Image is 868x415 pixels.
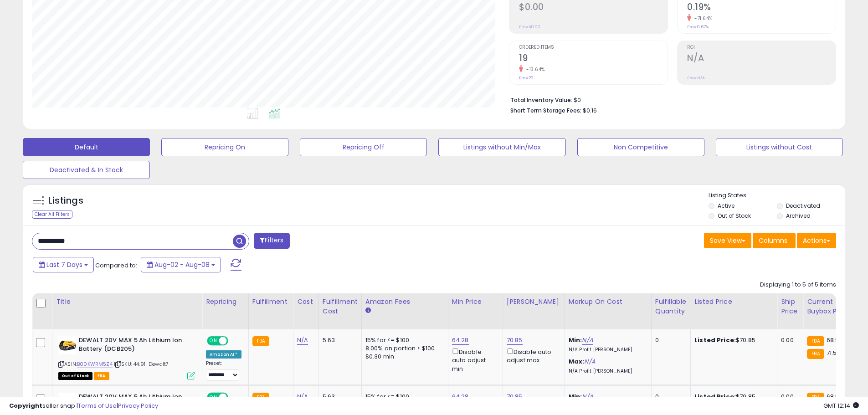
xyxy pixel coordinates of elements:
[781,336,796,344] div: 0.00
[9,401,42,410] strong: Copyright
[569,336,582,344] b: Min:
[655,297,687,316] div: Fulfillable Quantity
[519,2,668,14] h2: $0.00
[797,233,836,248] button: Actions
[58,336,77,354] img: 41yCydFNEZL._SL40_.jpg
[510,94,829,105] li: $0
[709,191,845,200] p: Listing States:
[23,161,150,179] button: Deactivated & In Stock
[687,45,836,50] span: ROI
[827,348,841,357] span: 71.59
[365,336,441,344] div: 15% for <= $100
[786,212,811,220] label: Archived
[9,402,158,410] div: seller snap | |
[206,360,241,381] div: Preset:
[252,297,289,307] div: Fulfillment
[365,353,441,361] div: $0.30 min
[95,261,137,270] span: Compared to:
[694,297,773,307] div: Listed Price
[691,15,713,22] small: -71.64%
[760,281,836,289] div: Displaying 1 to 5 of 5 items
[584,357,595,366] a: N/A
[452,297,499,307] div: Min Price
[78,401,117,410] a: Terms of Use
[32,210,72,219] div: Clear All Filters
[582,336,593,345] a: N/A
[141,257,221,272] button: Aug-02 - Aug-08
[452,336,469,345] a: 64.28
[365,344,441,353] div: 8.00% on portion > $100
[786,202,820,210] label: Deactivated
[227,337,241,345] span: OFF
[687,75,705,81] small: Prev: N/A
[79,336,190,355] b: DEWALT 20V MAX 5 Ah Lithium Ion Battery (DCB205)
[759,236,787,245] span: Columns
[297,336,308,345] a: N/A
[323,297,358,316] div: Fulfillment Cost
[206,350,241,359] div: Amazon AI *
[694,336,770,344] div: $70.85
[206,297,245,307] div: Repricing
[718,202,734,210] label: Active
[507,336,523,345] a: 70.85
[694,336,736,344] b: Listed Price:
[300,138,427,156] button: Repricing Off
[687,53,836,65] h2: N/A
[704,233,751,248] button: Save View
[365,297,444,307] div: Amazon Fees
[297,297,315,307] div: Cost
[519,53,668,65] h2: 19
[438,138,565,156] button: Listings without Min/Max
[781,297,799,316] div: Ship Price
[252,336,269,346] small: FBA
[161,138,288,156] button: Repricing On
[323,336,354,344] div: 5.63
[77,360,113,368] a: B00KWRM5Z4
[827,336,843,344] span: 68.95
[114,360,169,368] span: | SKU: 44.91_Dewalt7
[365,307,371,315] small: Amazon Fees.
[523,66,545,73] small: -13.64%
[655,336,683,344] div: 0
[58,336,195,379] div: ASIN:
[48,195,83,207] h5: Listings
[807,297,854,316] div: Current Buybox Price
[452,347,496,373] div: Disable auto adjust min
[569,368,644,374] p: N/A Profit [PERSON_NAME]
[687,24,709,30] small: Prev: 0.67%
[56,297,198,307] div: Title
[718,212,751,220] label: Out of Stock
[569,297,647,307] div: Markup on Cost
[577,138,704,156] button: Non Competitive
[519,75,534,81] small: Prev: 22
[519,45,668,50] span: Ordered Items
[565,293,651,329] th: The percentage added to the cost of goods (COGS) that forms the calculator for Min & Max prices.
[823,401,859,410] span: 2025-08-16 12:14 GMT
[154,260,210,269] span: Aug-02 - Aug-08
[753,233,796,248] button: Columns
[687,2,836,14] h2: 0.19%
[118,401,158,410] a: Privacy Policy
[569,347,644,353] p: N/A Profit [PERSON_NAME]
[716,138,843,156] button: Listings without Cost
[583,106,597,115] span: $0.16
[519,24,540,30] small: Prev: $0.00
[33,257,94,272] button: Last 7 Days
[510,107,581,114] b: Short Term Storage Fees:
[807,349,824,359] small: FBA
[507,297,561,307] div: [PERSON_NAME]
[507,347,558,364] div: Disable auto adjust max
[23,138,150,156] button: Default
[569,357,585,366] b: Max:
[510,96,572,104] b: Total Inventory Value:
[807,336,824,346] small: FBA
[94,372,109,380] span: FBA
[46,260,82,269] span: Last 7 Days
[208,337,219,345] span: ON
[254,233,289,249] button: Filters
[58,372,92,380] span: All listings that are currently out of stock and unavailable for purchase on Amazon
